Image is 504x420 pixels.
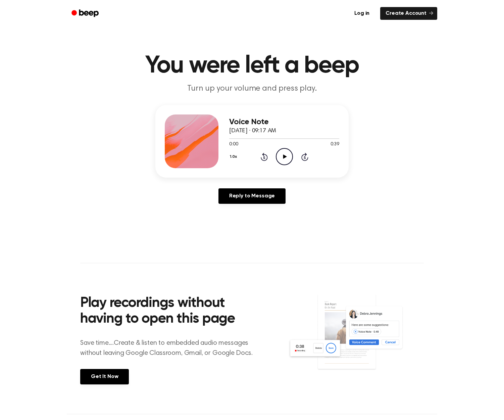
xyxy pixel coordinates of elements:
a: Beep [67,7,105,20]
span: [DATE] · 09:17 AM [229,128,276,134]
a: Reply to Message [218,188,286,204]
span: 0:00 [229,141,238,148]
a: Log in [348,6,376,21]
img: Voice Comments on Docs and Recording Widget [288,293,424,384]
button: 1.0x [229,151,239,162]
span: 0:39 [331,141,339,148]
h2: Play recordings without having to open this page [80,295,261,327]
h1: You were left a beep [80,54,424,78]
a: Get It Now [80,369,129,384]
p: Turn up your volume and press play. [123,83,381,94]
h3: Voice Note [229,118,339,127]
p: Save time....Create & listen to embedded audio messages without leaving Google Classroom, Gmail, ... [80,338,261,358]
a: Create Account [380,7,437,20]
